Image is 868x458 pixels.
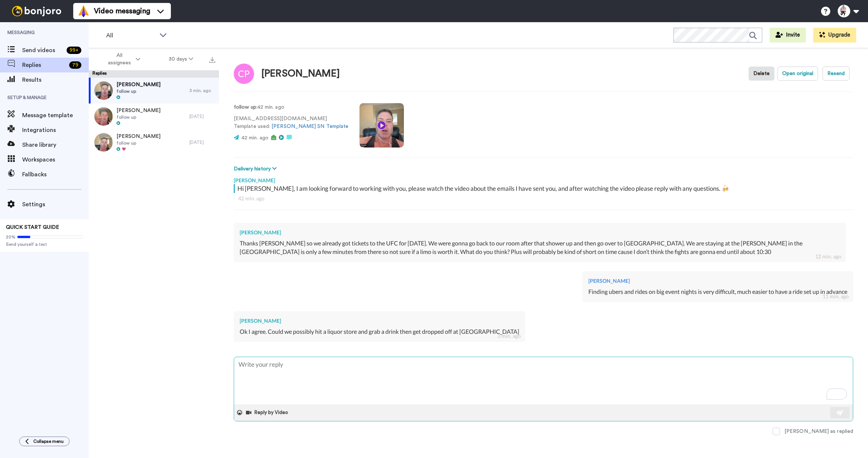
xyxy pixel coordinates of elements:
span: Results [22,75,89,84]
img: bj-logo-header-white.svg [9,6,64,16]
div: Ok I agree. Could we possibly hit a liquor store and grab a drink then get dropped off at [GEOGRA... [240,328,519,336]
p: : 42 min. ago [234,104,348,111]
span: follow up [116,88,161,94]
div: [PERSON_NAME] [240,317,519,325]
div: 42 min. ago [238,195,849,202]
a: [PERSON_NAME]follow up3 min. ago [89,78,219,104]
div: 3 min. ago [189,88,215,94]
img: send-white.svg [836,410,844,415]
span: Message template [22,111,89,120]
div: 12 min. ago [815,253,841,260]
a: [PERSON_NAME] SN Template [271,124,348,129]
span: Replies [22,61,66,69]
div: [PERSON_NAME] [588,277,847,285]
img: 3331f91f-af16-44b1-a0a7-ebc935a36289-thumb.jpg [94,107,113,126]
span: Collapse menu [33,438,64,444]
div: [PERSON_NAME] [261,68,340,79]
span: All assignees [104,52,134,67]
div: 79 [69,61,81,69]
p: [EMAIL_ADDRESS][DOMAIN_NAME] Template used: [234,115,348,130]
img: Image of Chris Paulson [234,64,254,84]
div: [PERSON_NAME] [234,173,853,184]
span: follow up [116,114,161,120]
div: Hi [PERSON_NAME], I am looking forward to working with you, please watch the video about the emai... [237,184,851,193]
span: follow up [116,140,161,146]
button: Delivery history [234,165,279,173]
span: Video messaging [94,6,150,16]
button: Invite [770,28,806,43]
strong: follow up [234,105,256,110]
div: [DATE] [189,139,215,145]
span: [PERSON_NAME] [116,107,161,114]
span: All [106,31,156,40]
div: Finding ubers and rides on big event nights is very difficult, much easier to have a ride set up ... [588,288,847,296]
span: Workspaces [22,155,89,164]
div: Thanks [PERSON_NAME] so we already got tickets to the UFC for [DATE]. We were gonna go back to ou... [240,239,840,256]
button: Reply by Video [245,407,290,418]
span: Send yourself a test [6,241,83,247]
span: Send videos [22,46,64,55]
img: 72266a80-b5f2-46a2-bec4-52d1667a4c03-thumb.jpg [94,133,113,152]
div: 3 min. ago [497,332,521,340]
div: [DATE] [189,113,215,119]
span: [PERSON_NAME] [116,81,161,88]
span: Fallbacks [22,170,89,179]
button: 30 days [155,52,207,66]
textarea: To enrich screen reader interactions, please activate Accessibility in Grammarly extension settings [234,357,853,404]
img: 225206bf-2301-4b42-b233-787dc2cc13d4-thumb.jpg [94,81,113,100]
span: [PERSON_NAME] [116,133,161,140]
img: vm-color.svg [78,5,89,17]
div: 99 + [67,47,81,54]
button: Delete [749,67,774,81]
a: [PERSON_NAME]follow up[DATE] [89,129,219,155]
img: export.svg [209,57,215,63]
span: Share library [22,140,89,149]
div: 11 min. ago [823,293,849,300]
span: 20% [6,234,16,240]
button: Open original [777,67,818,81]
button: Export all results that match these filters now. [207,54,217,65]
button: Upgrade [813,28,856,43]
button: Resend [823,67,850,81]
div: [PERSON_NAME] [240,229,840,236]
button: Collapse menu [19,437,70,446]
span: 42 min. ago [242,135,268,140]
div: Replies [89,70,219,78]
a: [PERSON_NAME]follow up[DATE] [89,104,219,129]
span: QUICK START GUIDE [6,225,59,230]
div: [PERSON_NAME] as replied [784,428,853,435]
span: Settings [22,200,89,209]
span: Integrations [22,126,89,135]
button: All assignees [90,49,155,69]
